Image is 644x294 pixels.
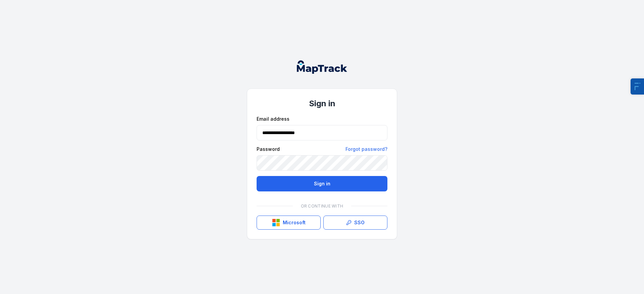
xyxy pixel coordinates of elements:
div: Or continue with [257,199,387,213]
h1: Sign in [257,98,387,109]
a: Forgot password? [345,146,387,153]
nav: Global [286,60,358,74]
button: Sign in [257,176,387,191]
button: Microsoft [257,216,321,230]
a: SSO [323,216,387,230]
label: Password [257,146,280,153]
label: Email address [257,116,289,122]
